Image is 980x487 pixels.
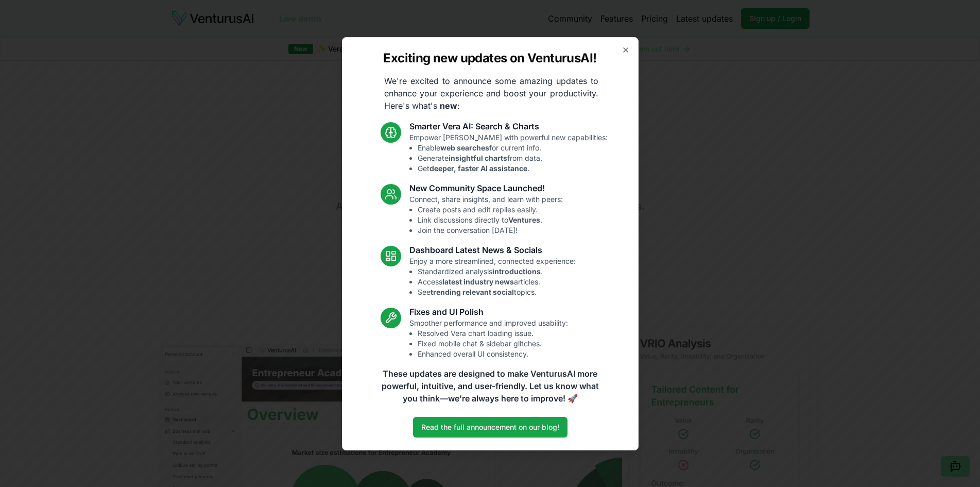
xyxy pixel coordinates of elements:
[442,277,514,286] strong: latest industry news
[418,328,568,339] li: Resolved Vera chart loading issue.
[440,143,489,152] strong: web searches
[383,50,596,66] h2: Exciting new updates on VenturusAI!
[409,194,563,236] p: Connect, share insights, and learn with peers:
[418,163,608,174] li: Get .
[440,100,457,111] strong: new
[409,182,563,194] h3: New Community Space Launched!
[431,288,514,296] strong: trending relevant social
[409,120,608,132] h3: Smarter Vera AI: Search & Charts
[409,132,608,174] p: Empower [PERSON_NAME] with powerful new capabilities:
[418,277,576,287] li: Access articles.
[376,75,607,112] p: We're excited to announce some amazing updates to enhance your experience and boost your producti...
[492,267,541,276] strong: introductions
[413,417,568,438] a: Read the full announcement on our blog!
[409,244,576,256] h3: Dashboard Latest News & Socials
[418,215,563,225] li: Link discussions directly to .
[409,318,568,359] p: Smoother performance and improved usability:
[418,205,563,215] li: Create posts and edit replies easily.
[418,287,576,297] li: See topics.
[418,349,568,359] li: Enhanced overall UI consistency.
[409,306,568,318] h3: Fixes and UI Polish
[449,154,507,162] strong: insightful charts
[375,367,606,405] p: These updates are designed to make VenturusAI more powerful, intuitive, and user-friendly. Let us...
[418,266,576,277] li: Standardized analysis .
[418,153,608,163] li: Generate from data.
[508,215,540,224] strong: Ventures
[418,143,608,153] li: Enable for current info.
[429,164,527,173] strong: deeper, faster AI assistance
[418,339,568,349] li: Fixed mobile chat & sidebar glitches.
[409,256,576,297] p: Enjoy a more streamlined, connected experience:
[418,225,563,236] li: Join the conversation [DATE]!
